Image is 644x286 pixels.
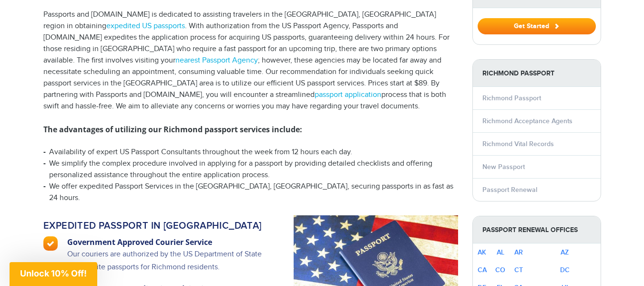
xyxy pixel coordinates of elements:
div: Unlock 10% Off! [10,262,97,286]
a: Richmond Passport [482,94,541,102]
li: Availability of expert US Passport Consultants throughout the week from 12 hours each day. [43,147,458,158]
a: Get Started [478,22,596,30]
a: nearest Passport Agency [175,56,258,65]
a: CA [478,266,487,274]
a: Passport Renewal [482,186,537,194]
a: Richmond Acceptance Agents [482,117,572,125]
strong: Richmond Passport [473,60,601,87]
a: CT [514,266,523,274]
a: expedited US passports [106,21,185,31]
li: We simplify the complex procedure involved in applying for a passport by providing detailed check... [43,158,458,181]
a: DC [560,266,570,274]
h3: The advantages of utilizing our Richmond passport services include: [43,124,458,135]
button: Get Started [478,18,596,34]
p: Passports and [DOMAIN_NAME] is dedicated to assisting travelers in the [GEOGRAPHIC_DATA], [GEOGRA... [43,9,458,112]
p: Our couriers are authorized by the US Department of State to expedite passports for Richmond resi... [67,248,263,283]
a: AR [514,248,523,256]
a: New Passport [482,163,525,171]
h3: Government Approved Courier Service [67,236,263,248]
strong: Passport Renewal Offices [473,216,601,244]
a: AK [478,248,486,256]
span: Unlock 10% Off! [20,268,87,278]
a: CO [495,266,505,274]
h2: Expedited passport in [GEOGRAPHIC_DATA] [43,220,263,232]
li: We offer expedited Passport Services in the [GEOGRAPHIC_DATA], [GEOGRAPHIC_DATA], securing passpo... [43,181,458,204]
a: AL [497,248,504,256]
a: AZ [561,248,569,256]
a: passport application [315,90,381,99]
a: Richmond Vital Records [482,140,554,148]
